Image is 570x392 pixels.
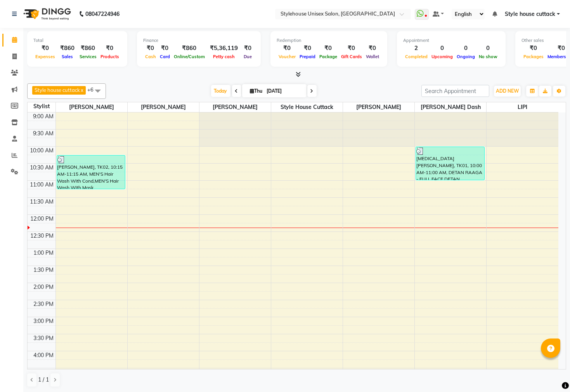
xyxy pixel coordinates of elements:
[35,87,80,93] span: Style house cuttack
[265,85,303,97] input: 2025-09-04
[505,10,555,18] span: Style house cuttack
[277,44,298,53] div: ₹0
[85,3,120,25] b: 08047224946
[248,88,265,94] span: Thu
[99,54,121,59] span: Products
[143,44,158,53] div: ₹0
[364,54,381,59] span: Wallet
[277,37,381,44] div: Redemption
[455,54,477,59] span: Ongoing
[143,54,158,59] span: Cash
[57,155,125,189] div: [PERSON_NAME], TK02, 10:15 AM-11:15 AM, MEN'S Hair Wash With Cond,MEN'S Hair Wash With Mask
[20,3,73,25] img: logo
[32,283,55,291] div: 2:00 PM
[28,102,55,111] div: Stylist
[158,44,172,53] div: ₹0
[477,54,499,59] span: No show
[455,44,477,53] div: 0
[343,102,414,112] span: [PERSON_NAME]
[99,44,121,53] div: ₹0
[199,102,271,112] span: [PERSON_NAME]
[32,249,55,257] div: 1:00 PM
[521,54,546,59] span: Packages
[29,147,55,155] div: 10:00 AM
[29,215,55,223] div: 12:00 PM
[430,54,455,59] span: Upcoming
[32,130,55,138] div: 9:30 AM
[29,232,55,240] div: 12:30 PM
[298,44,317,53] div: ₹0
[494,86,521,97] button: ADD NEW
[172,54,207,59] span: Online/Custom
[241,44,255,53] div: ₹0
[33,44,57,53] div: ₹0
[38,376,49,384] span: 1 / 1
[32,334,55,342] div: 3:30 PM
[29,164,55,172] div: 10:30 AM
[403,37,499,44] div: Appointment
[317,44,339,53] div: ₹0
[415,102,486,112] span: [PERSON_NAME] Dash
[32,317,55,325] div: 3:00 PM
[33,37,121,44] div: Total
[57,44,78,53] div: ₹860
[87,86,99,93] span: +6
[416,147,484,180] div: [MEDICAL_DATA][PERSON_NAME], TK01, 10:00 AM-11:00 AM, DETAN RAAGA - FULL FACE DETAN,[DEMOGRAPHIC_...
[521,44,546,53] div: ₹0
[317,54,339,59] span: Package
[487,102,558,112] span: LIPI
[242,54,254,59] span: Due
[211,85,230,97] span: Today
[496,88,519,94] span: ADD NEW
[32,266,55,274] div: 1:30 PM
[29,198,55,206] div: 11:30 AM
[32,300,55,308] div: 2:30 PM
[143,37,255,44] div: Finance
[364,44,381,53] div: ₹0
[29,181,55,189] div: 11:00 AM
[421,85,489,97] input: Search Appointment
[339,44,364,53] div: ₹0
[339,54,364,59] span: Gift Cards
[128,102,199,112] span: [PERSON_NAME]
[403,54,430,59] span: Completed
[80,87,83,93] a: x
[60,54,75,59] span: Sales
[477,44,499,53] div: 0
[403,44,430,53] div: 2
[277,54,298,59] span: Voucher
[271,102,343,112] span: Style house cuttack
[172,44,207,53] div: ₹860
[430,44,455,53] div: 0
[207,44,241,53] div: ₹5,36,119
[78,54,99,59] span: Services
[298,54,317,59] span: Prepaid
[56,102,127,112] span: [PERSON_NAME]
[32,368,55,376] div: 4:30 PM
[32,351,55,359] div: 4:00 PM
[32,112,55,121] div: 9:00 AM
[33,54,57,59] span: Expenses
[158,54,172,59] span: Card
[78,44,99,53] div: ₹860
[211,54,237,59] span: Petty cash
